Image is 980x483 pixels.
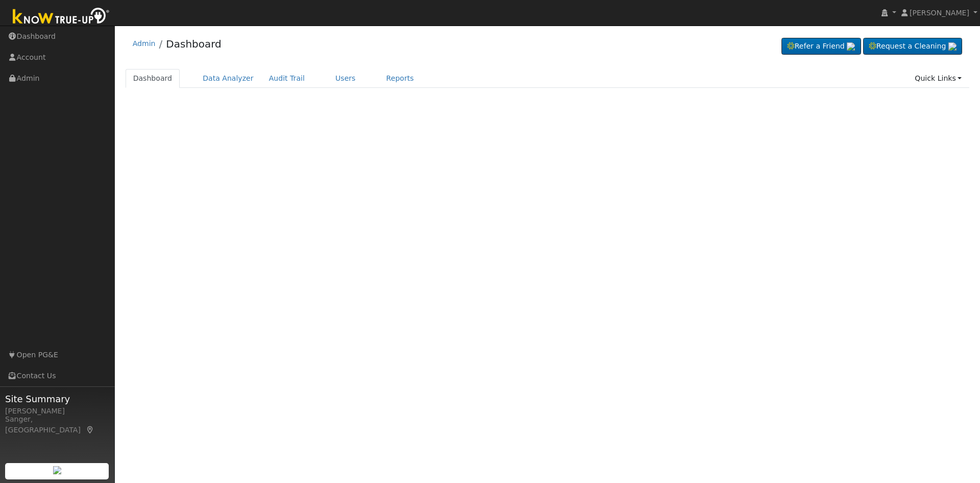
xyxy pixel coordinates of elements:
img: retrieve [847,42,855,51]
div: Sanger, [GEOGRAPHIC_DATA] [5,414,109,435]
span: Site Summary [5,392,109,406]
a: Dashboard [166,38,222,50]
div: [PERSON_NAME] [5,406,109,417]
a: Reports [379,69,422,88]
a: Dashboard [126,69,180,88]
a: Map [86,426,95,434]
a: Audit Trail [261,69,312,88]
img: Know True-Up [8,6,115,29]
img: retrieve [948,42,957,51]
a: Request a Cleaning [863,38,962,55]
a: Users [328,69,363,88]
a: Refer a Friend [781,38,861,55]
span: [PERSON_NAME] [910,9,969,17]
a: Data Analyzer [195,69,261,88]
a: Quick Links [907,69,969,88]
a: Admin [133,39,156,48]
img: retrieve [53,466,61,474]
